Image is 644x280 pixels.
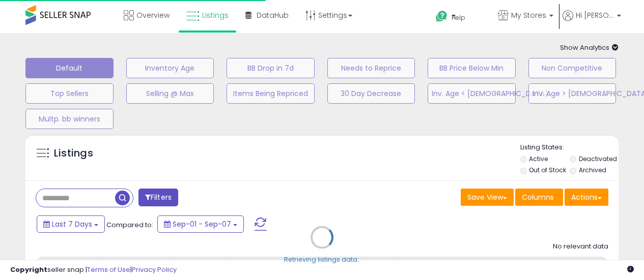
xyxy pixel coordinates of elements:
[202,10,229,20] span: Listings
[452,13,465,22] span: Help
[227,83,315,104] button: Items Being Repriced
[126,58,214,78] button: Inventory Age
[528,83,617,104] button: Inv. Age > [DEMOGRAPHIC_DATA]
[136,10,170,20] span: Overview
[25,109,114,129] button: Multp. bb winners
[327,58,415,78] button: Needs to Reprice
[563,10,621,33] a: Hi [PERSON_NAME]
[428,58,516,78] button: BB Price Below Min
[25,83,114,104] button: Top Sellers
[25,58,114,78] button: Default
[257,10,289,20] span: DataHub
[126,83,214,104] button: Selling @ Max
[435,10,448,23] i: Get Help
[511,10,546,20] span: My Stores
[284,255,360,264] div: Retrieving listings data..
[528,58,617,78] button: Non Competitive
[327,83,415,104] button: 30 Day Decrease
[428,83,516,104] button: Inv. Age < [DEMOGRAPHIC_DATA]
[10,265,177,275] div: seller snap | |
[576,10,614,20] span: Hi [PERSON_NAME]
[10,265,47,274] strong: Copyright
[428,3,489,33] a: Help
[560,43,619,52] span: Show Analytics
[227,58,315,78] button: BB Drop in 7d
